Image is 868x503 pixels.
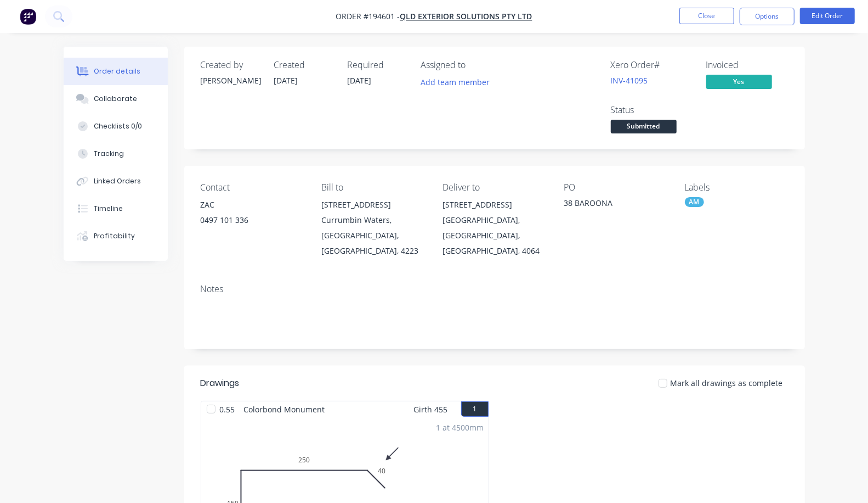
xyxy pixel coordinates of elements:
button: Submitted [611,120,677,136]
div: [GEOGRAPHIC_DATA], [GEOGRAPHIC_DATA], [GEOGRAPHIC_DATA], 4064 [442,213,546,259]
div: Profitability [94,231,135,241]
div: 0497 101 336 [201,213,304,228]
div: Created by [201,60,261,70]
button: Collaborate [64,85,168,113]
button: Options [740,8,795,25]
div: Created [274,60,334,70]
div: Checklists 0/0 [94,121,142,131]
div: Contact [201,182,304,193]
button: Tracking [64,140,168,167]
div: [STREET_ADDRESS][GEOGRAPHIC_DATA], [GEOGRAPHIC_DATA], [GEOGRAPHIC_DATA], 4064 [442,197,546,259]
button: Profitability [64,222,168,250]
div: Status [611,105,693,115]
img: Factory [20,8,36,25]
button: Close [679,8,734,24]
div: Invoiced [706,60,788,70]
div: Xero Order # [611,60,693,70]
div: Deliver to [442,182,546,193]
span: [DATE] [348,75,372,86]
button: Order details [64,58,168,85]
div: Linked Orders [94,176,141,186]
span: Colorbond Monument [240,401,330,417]
span: Mark all drawings as complete [671,377,783,389]
span: [DATE] [274,75,298,86]
button: Linked Orders [64,167,168,195]
div: [STREET_ADDRESS] [442,197,546,213]
div: 38 BAROONA [564,197,667,213]
span: Submitted [611,120,677,133]
span: Order #194601 - [336,12,400,22]
div: [PERSON_NAME] [201,75,261,86]
div: Bill to [321,182,425,193]
button: Add team member [415,75,495,90]
span: Girth 455 [414,401,448,417]
div: ZAC [201,197,304,213]
div: AM [685,197,704,207]
span: 0.55 [215,401,240,417]
button: Checklists 0/0 [64,113,168,140]
span: Yes [706,75,772,88]
div: Order details [94,66,140,76]
div: 1 at 4500mm [436,422,484,433]
div: PO [564,182,667,193]
a: QLD Exterior solutions Pty Ltd [400,12,532,22]
a: INV-41095 [611,75,648,86]
div: Collaborate [94,94,137,104]
button: 1 [461,401,489,417]
button: Edit Order [800,8,855,24]
button: Add team member [421,75,496,90]
div: [STREET_ADDRESS] [321,197,425,213]
div: Tracking [94,149,124,159]
div: Currumbin Waters, [GEOGRAPHIC_DATA], [GEOGRAPHIC_DATA], 4223 [321,213,425,259]
button: Timeline [64,195,168,222]
div: Required [348,60,408,70]
div: Labels [685,182,788,193]
div: [STREET_ADDRESS]Currumbin Waters, [GEOGRAPHIC_DATA], [GEOGRAPHIC_DATA], 4223 [321,197,425,259]
div: Timeline [94,204,123,214]
div: Assigned to [421,60,531,70]
div: Notes [201,284,788,294]
div: ZAC0497 101 336 [201,197,304,232]
div: Drawings [201,377,240,390]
